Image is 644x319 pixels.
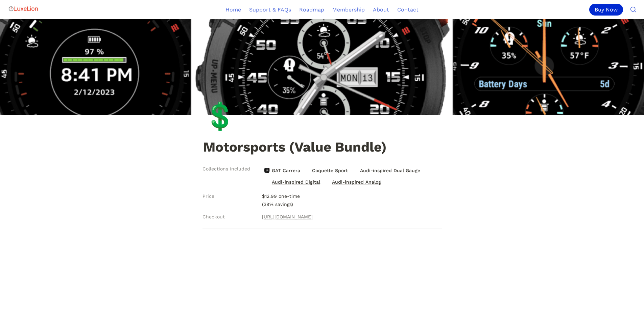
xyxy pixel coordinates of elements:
img: Logo [8,2,39,16]
img: GAT Carrera [264,168,270,173]
span: Audi-inspired Dual Gauge [359,166,421,175]
img: Audi-inspired Digital [264,179,270,185]
a: [URL][DOMAIN_NAME] [262,213,313,221]
h1: Motorsports (Value Bundle) [202,140,442,156]
img: Coquette Sport [304,168,310,173]
a: Audi-inspired Dual GaugeAudi-inspired Dual Gauge [350,165,422,176]
span: Checkout [202,213,225,220]
span: Price [202,193,214,200]
a: GAT CarreraGAT Carrera [262,165,302,176]
span: Audi-inspired Analog [331,178,382,186]
div: Buy Now [589,4,623,16]
span: Audi-inspired Digital [271,178,321,186]
a: Buy Now [589,4,626,16]
span: GAT Carrera [271,166,301,175]
img: Audi-inspired Dual Gauge [352,168,358,173]
span: Collections Included [202,165,250,172]
span: Coquette Sport [311,166,349,175]
div: 💲 [204,103,236,129]
p: $12.99 one-time (38% savings) [259,190,442,211]
a: Audi-inspired DigitalAudi-inspired Digital [262,177,322,187]
a: Coquette SportCoquette Sport [302,165,350,176]
img: Audi-inspired Analog [324,179,330,185]
a: Audi-inspired AnalogAudi-inspired Analog [322,177,383,187]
